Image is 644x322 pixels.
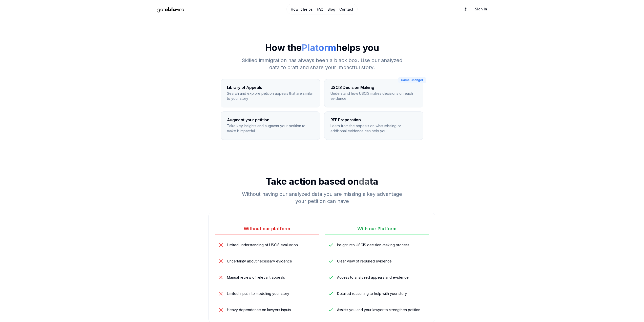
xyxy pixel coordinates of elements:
[153,43,491,53] h1: How the helps you
[325,225,429,235] h3: With our Platform
[337,275,409,280] span: Access to analyzed appeals and evidence
[330,85,417,89] h3: USCIS Decision Making
[215,225,319,235] h3: Without our platform
[330,123,417,134] p: Learn from the appeals on what missing or additional evidence can help you
[227,118,314,122] h3: Augment your petition
[337,307,420,312] span: Assists you and your lawyer to strengthen petition
[227,275,285,280] span: Manual review of relevant appeals
[291,7,313,12] a: How it helps
[286,4,358,14] nav: Main
[227,91,314,101] p: Search and explore petition appeals that are similar to your story
[227,242,298,248] span: Limited understanding of USCIS evaluation
[317,7,323,12] a: FAQ
[153,176,491,186] h1: Take action based on
[337,242,409,248] span: Insight into USCIS decision-making process
[471,5,491,14] a: Sign In
[327,7,335,12] a: Blog
[302,42,336,53] span: Platorm
[330,91,417,101] p: Understand how USCIS makes decisions on each evidence
[227,259,292,264] span: Uncertainty about necessary evidence
[153,5,189,14] img: geteb1avisa logo
[337,291,407,296] span: Detailed reasoning to help with your story
[238,57,407,71] h3: Skilled immigration has always been a black box. Use our analyzed data to craft and share your im...
[339,7,353,12] a: Contact
[227,307,291,312] span: Heavy dependence on lawyers inputs
[359,176,378,187] span: data
[227,123,314,134] p: Take key insights and augment your petition to make it impactful
[227,291,289,296] span: Limited input into modeling your story
[337,259,392,264] span: Clear view of required evidence
[238,191,407,205] h3: Without having our analyzed data you are missing a key advantage your petition can have
[330,118,417,122] h3: RFE Preparation
[153,5,266,14] a: Home Page
[227,85,314,89] h3: Library of Appeals
[398,77,426,83] div: Game Changer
